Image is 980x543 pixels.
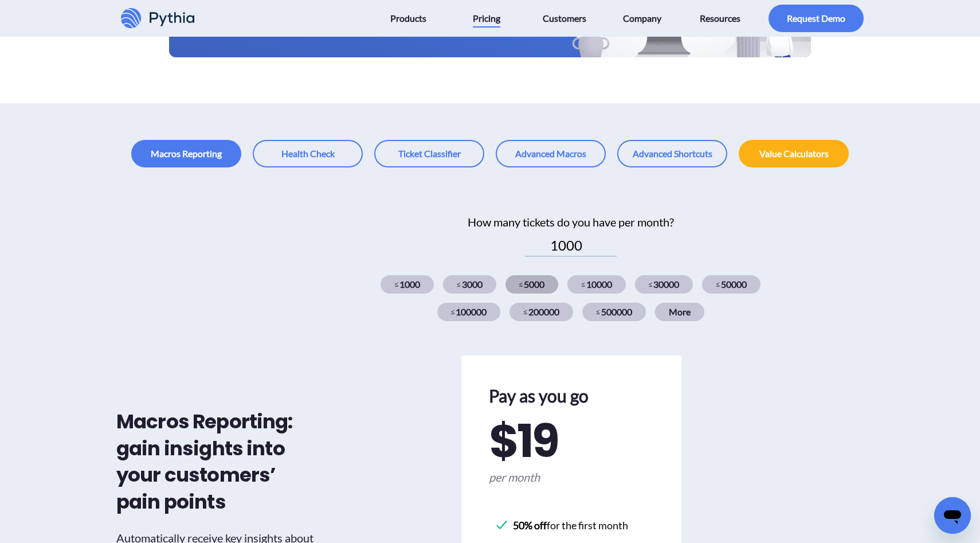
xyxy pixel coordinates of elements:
[394,279,398,290] span: ≤
[489,418,558,464] span: $ 19
[596,307,600,317] span: ≤
[702,275,761,294] div: 50000
[513,518,628,533] div: for the first month
[505,275,559,294] div: 5000
[543,9,586,28] span: Customers
[509,303,573,321] div: 200000
[649,279,653,290] span: ≤
[390,9,426,28] span: Products
[581,279,585,290] span: ≤
[457,279,461,290] span: ≤
[346,213,795,231] div: How many tickets do you have per month?
[443,275,496,294] div: 3000
[655,303,704,321] div: More
[934,497,971,534] iframe: Button to launch messaging window
[567,275,626,294] div: 10000
[473,9,500,28] span: Pricing
[523,307,527,317] span: ≤
[700,9,740,28] span: Resources
[437,303,501,321] div: 100000
[716,279,720,290] span: ≤
[381,275,434,294] div: 1000
[116,408,300,515] h2: Macros Reporting: gain insights into your customers’ pain points
[513,519,547,532] b: 50% off
[582,303,646,321] div: 500000
[635,275,693,294] div: 30000
[489,383,654,409] h2: Pay as you go
[489,468,654,486] span: per month
[451,307,455,317] span: ≤
[519,279,523,290] span: ≤
[623,9,661,28] span: Company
